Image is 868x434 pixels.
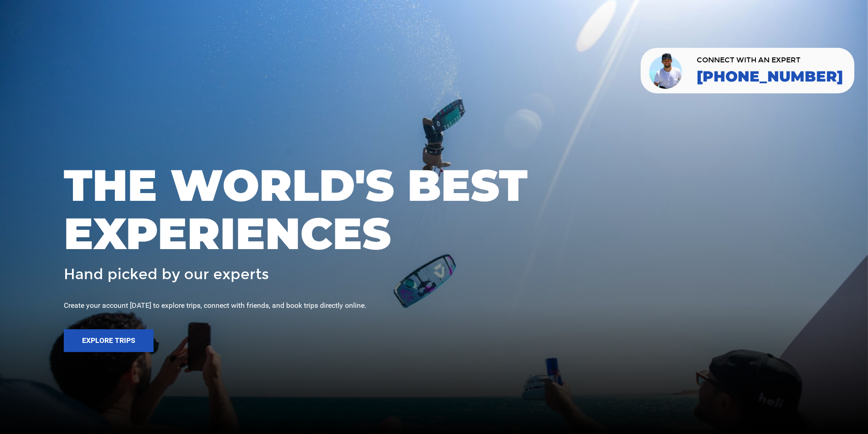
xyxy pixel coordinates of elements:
[64,161,804,257] span: THE WORLD'S BEST EXPERIENCES
[697,56,843,64] span: CONNECT WITH AN EXPERT
[64,266,269,282] span: Hand picked by our experts
[64,301,804,311] div: Create your account [DATE] to explore trips, connect with friends, and book trips directly online.
[697,68,843,85] a: [PHONE_NUMBER]
[64,329,154,352] button: Explore Trips
[647,51,685,90] img: contact our team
